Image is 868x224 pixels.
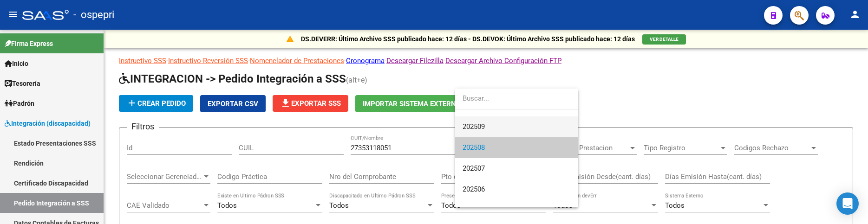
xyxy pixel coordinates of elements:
[455,88,578,109] input: dropdown search
[463,206,485,214] span: 202505
[463,143,485,152] span: 202508
[463,164,485,173] span: 202507
[463,185,485,193] span: 202506
[836,192,859,215] div: Open Intercom Messenger
[463,122,485,131] span: 202509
